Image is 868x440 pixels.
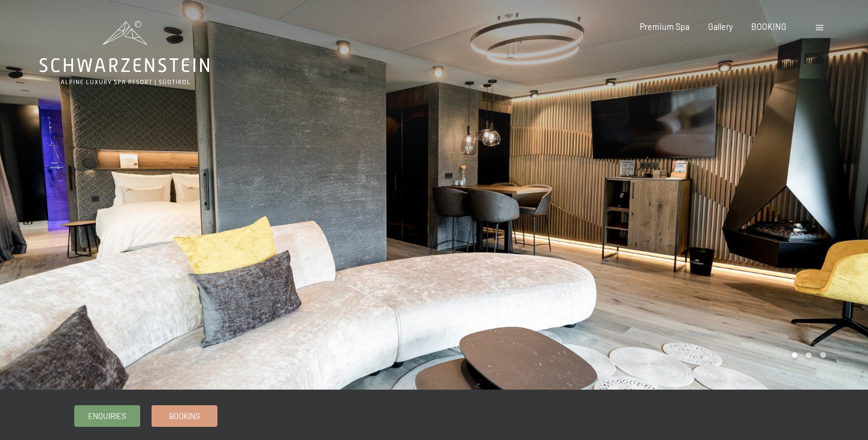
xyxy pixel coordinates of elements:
a: Enquiries [75,406,140,426]
a: Booking [152,406,217,426]
a: BOOKING [751,22,787,32]
span: Enquiries [88,411,126,421]
a: Premium Spa [640,22,689,32]
a: Gallery [708,22,733,32]
span: Booking [169,411,200,421]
